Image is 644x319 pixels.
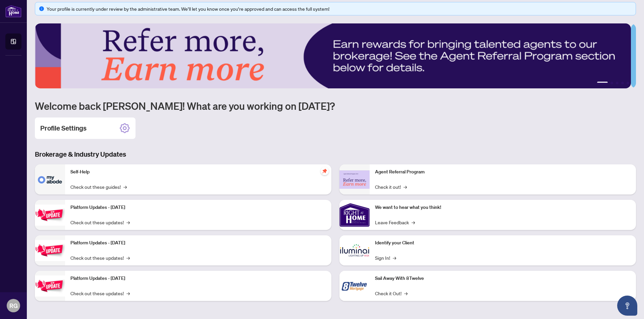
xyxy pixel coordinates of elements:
img: Slide 0 [35,23,631,88]
img: Identify your Client [339,235,370,265]
h1: Welcome back [PERSON_NAME]! What are you working on [DATE]? [35,99,636,112]
button: 2 [610,82,613,84]
p: Agent Referral Program [375,168,631,176]
button: 4 [621,82,624,84]
p: Platform Updates - [DATE] [70,239,326,247]
img: Platform Updates - July 21, 2025 [35,205,65,226]
span: → [126,254,130,261]
a: Sign In!→ [375,254,396,261]
span: info-circle [39,6,44,11]
a: Check out these updates!→ [70,290,130,297]
span: → [404,290,408,297]
p: Identify your Client [375,239,631,247]
span: → [412,219,415,226]
img: Self-Help [35,164,65,194]
button: Open asap [617,296,637,316]
img: Agent Referral Program [339,170,370,189]
a: Check it Out!→ [375,290,408,297]
a: Check out these updates!→ [70,219,130,226]
span: → [126,219,130,226]
h2: Profile Settings [40,124,87,133]
span: → [126,290,130,297]
span: → [123,183,127,190]
p: We want to hear what you think! [375,204,631,211]
a: Check it out!→ [375,183,407,190]
a: Leave Feedback→ [375,219,415,226]
p: Self-Help [70,168,326,176]
span: → [404,183,407,190]
span: pushpin [321,167,329,175]
button: 5 [627,82,629,84]
button: 3 [616,82,619,84]
img: We want to hear what you think! [339,200,370,230]
p: Sail Away With 8Twelve [375,275,631,282]
h3: Brokerage & Industry Updates [35,150,636,159]
a: Check out these updates!→ [70,254,130,261]
img: Sail Away With 8Twelve [339,271,370,301]
img: Platform Updates - July 8, 2025 [35,240,65,261]
button: 1 [597,82,608,84]
img: Platform Updates - June 23, 2025 [35,275,65,297]
div: Your profile is currently under review by the administrative team. We’ll let you know once you’re... [47,5,632,12]
a: Check out these guides!→ [70,183,127,190]
img: logo [5,5,21,17]
p: Platform Updates - [DATE] [70,275,326,282]
p: Platform Updates - [DATE] [70,204,326,211]
span: RG [9,301,18,310]
span: → [393,254,396,261]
